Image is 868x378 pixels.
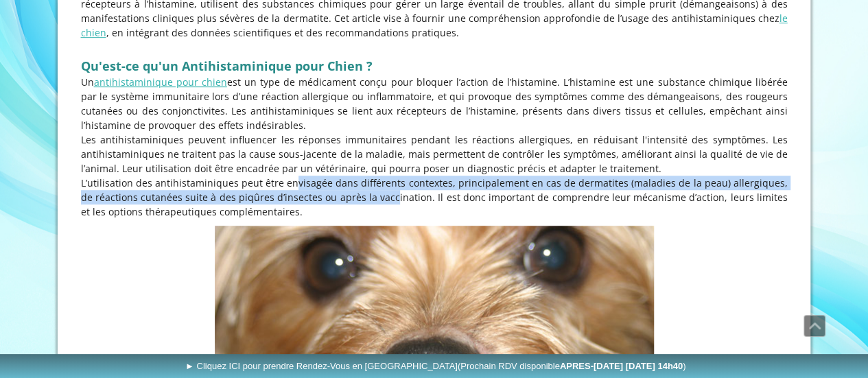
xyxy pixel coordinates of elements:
[804,315,825,337] a: Défiler vers le haut
[81,132,788,176] p: Les antihistaminiques peuvent influencer les réponses immunitaires pendant les réactions allergiq...
[81,176,788,219] p: L’utilisation des antihistaminiques peut être envisagée dans différents contextes, principalement...
[81,12,788,39] a: le chien
[94,75,227,88] a: antihistaminique pour chien
[458,361,686,371] span: (Prochain RDV disponible )
[804,316,825,336] span: Défiler vers le haut
[560,361,683,371] b: APRES-[DATE] [DATE] 14h40
[185,361,685,371] span: ► Cliquez ICI pour prendre Rendez-Vous en [GEOGRAPHIC_DATA]
[81,58,373,74] span: Qu'est-ce qu'un Antihistaminique pour Chien ?
[81,75,788,132] p: Un est un type de médicament conçu pour bloquer l’action de l’histamine. L’histamine est une subs...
